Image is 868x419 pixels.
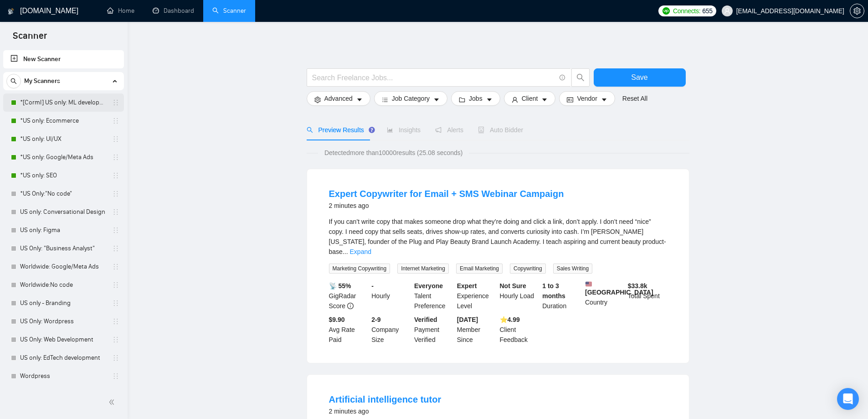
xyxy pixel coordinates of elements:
[20,349,107,367] a: US only: EdTech development
[577,93,597,103] span: Vendor
[112,99,119,106] span: holder
[20,331,107,349] a: US Only: Web Development
[112,172,119,179] span: holder
[433,96,440,103] span: caret-down
[329,200,564,211] div: 2 minutes ago
[541,96,548,103] span: caret-down
[724,8,730,14] span: user
[112,135,119,143] span: holder
[673,6,700,16] span: Connects:
[663,7,670,15] img: upwork-logo.png
[20,148,107,166] a: *US only: Google/Meta Ads
[412,315,455,345] div: Payment Verified
[20,294,107,312] a: US only - Branding
[20,93,107,112] a: *[Corml] US only: ML development
[20,312,107,331] a: US Only: Wordpress
[314,96,321,103] span: setting
[435,126,463,134] span: Alerts
[324,93,353,103] span: Advanced
[459,96,465,103] span: folder
[329,406,442,417] div: 2 minutes ago
[560,75,565,81] span: info-circle
[374,91,447,106] button: barsJob Categorycaret-down
[356,96,363,103] span: caret-down
[622,93,647,103] a: Reset All
[500,282,526,290] b: Not Sure
[469,93,483,103] span: Jobs
[20,239,107,258] a: US Only: "Business Analyst"
[20,185,107,203] a: *US Only:"No code"
[435,127,442,133] span: notification
[478,126,523,134] span: Auto Bidder
[540,281,583,311] div: Duration
[392,93,430,103] span: Job Category
[412,281,455,311] div: Talent Preference
[371,316,380,323] b: 2-9
[478,127,484,133] span: robot
[553,264,592,274] span: Sales Writing
[542,282,565,300] b: 1 to 3 months
[371,282,374,290] b: -
[370,315,412,345] div: Company Size
[500,316,520,323] b: ⭐️ 4.99
[585,281,653,296] b: [GEOGRAPHIC_DATA]
[510,264,546,274] span: Copywriting
[850,7,864,15] a: setting
[329,282,351,290] b: 📡 55%
[414,282,443,290] b: Everyone
[112,318,119,325] span: holder
[312,72,555,83] input: Search Freelance Jobs...
[368,126,376,134] div: Tooltip anchor
[307,127,313,133] span: search
[112,354,119,362] span: holder
[7,78,21,84] span: search
[850,4,864,18] button: setting
[6,74,21,88] button: search
[626,281,669,311] div: Total Spent
[327,315,370,345] div: Avg Rate Paid
[212,7,246,15] a: searchScanner
[347,303,354,309] span: info-circle
[20,385,107,403] a: Ed Tech
[327,281,370,311] div: GigRadar Score
[112,245,119,252] span: holder
[112,227,119,234] span: holder
[112,208,119,216] span: holder
[387,126,421,134] span: Insights
[329,316,345,323] b: $9.90
[504,91,556,106] button: userClientcaret-down
[457,316,478,323] b: [DATE]
[307,126,372,134] span: Preview Results
[343,248,348,255] span: ...
[329,189,564,199] a: Expert Copywriter for Email + SMS Webinar Campaign
[370,281,412,311] div: Hourly
[112,336,119,343] span: holder
[153,7,194,15] a: dashboardDashboard
[397,264,449,274] span: Internet Marketing
[108,398,118,407] span: double-left
[702,6,712,16] span: 655
[112,263,119,270] span: holder
[572,73,589,82] span: search
[112,281,119,289] span: holder
[5,29,54,48] span: Scanner
[329,218,666,255] span: If you can’t write copy that makes someone drop what they’re doing and click a link, don’t apply....
[350,248,371,255] a: Expand
[512,96,518,103] span: user
[594,68,686,87] button: Save
[451,91,500,106] button: folderJobscaret-down
[486,96,493,103] span: caret-down
[20,276,107,294] a: Worldwide:No code
[601,96,607,103] span: caret-down
[586,281,592,287] img: 🇺🇸
[10,50,117,68] a: New Scanner
[8,4,14,19] img: logo
[414,316,437,323] b: Verified
[107,7,134,15] a: homeHome
[559,91,615,106] button: idcardVendorcaret-down
[112,154,119,161] span: holder
[20,203,107,221] a: US only: Conversational Design
[24,72,60,90] span: My Scanners
[20,112,107,130] a: *US only: Ecommerce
